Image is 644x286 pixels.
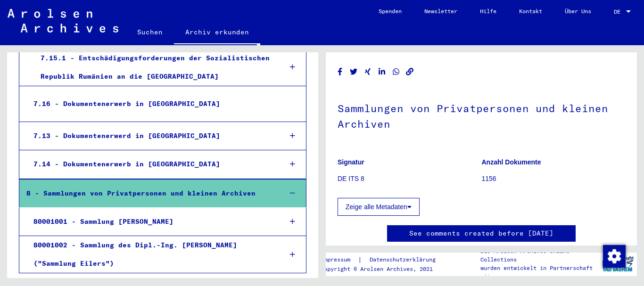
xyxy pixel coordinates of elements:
[19,184,274,203] div: 8 - Sammlungen von Privatpersonen und kleinen Archiven
[174,21,260,45] a: Archiv erkunden
[338,198,420,216] button: Zeige alle Metadaten
[321,265,447,273] p: Copyright © Arolsen Archives, 2021
[391,66,401,78] button: Share on WhatsApp
[26,155,274,173] div: 7.14 - Dokumentenerwerb in [GEOGRAPHIC_DATA]
[335,66,345,78] button: Share on Facebook
[126,21,174,43] a: Suchen
[600,252,636,276] img: yv_logo.png
[603,245,626,268] img: Change consent
[614,8,620,15] mat-select-trigger: DE
[338,87,625,144] h1: Sammlungen von Privatpersonen und kleinen Archiven
[321,255,447,265] div: |
[26,212,274,231] div: 80001001 - Sammlung [PERSON_NAME]
[349,66,359,78] button: Share on Twitter
[377,66,387,78] button: Share on LinkedIn
[338,158,364,166] b: Signatur
[603,245,625,267] div: Change consent
[480,247,598,264] p: Die Arolsen Archives Online-Collections
[405,66,415,78] button: Copy link
[482,174,626,184] p: 1156
[321,255,358,265] a: Impressum
[362,255,447,265] a: Datenschutzerklärung
[26,95,273,113] div: 7.16 - Dokumentenerwerb in [GEOGRAPHIC_DATA]
[33,49,274,86] div: 7.15.1 - Entschädigungsforderungen der Sozialistischen Republik Rumänien an die [GEOGRAPHIC_DATA]
[480,264,598,281] p: wurden entwickelt in Partnerschaft mit
[26,236,274,273] div: 80001002 - Sammlung des Dipl.-Ing. [PERSON_NAME] ("Sammlung Eilers")
[482,158,541,166] b: Anzahl Dokumente
[26,127,274,145] div: 7.13 - Dokumentenerwerd in [GEOGRAPHIC_DATA]
[409,229,553,238] a: See comments created before [DATE]
[8,9,118,33] img: Arolsen_neg.svg
[363,66,373,78] button: Share on Xing
[338,174,481,184] p: DE ITS 8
